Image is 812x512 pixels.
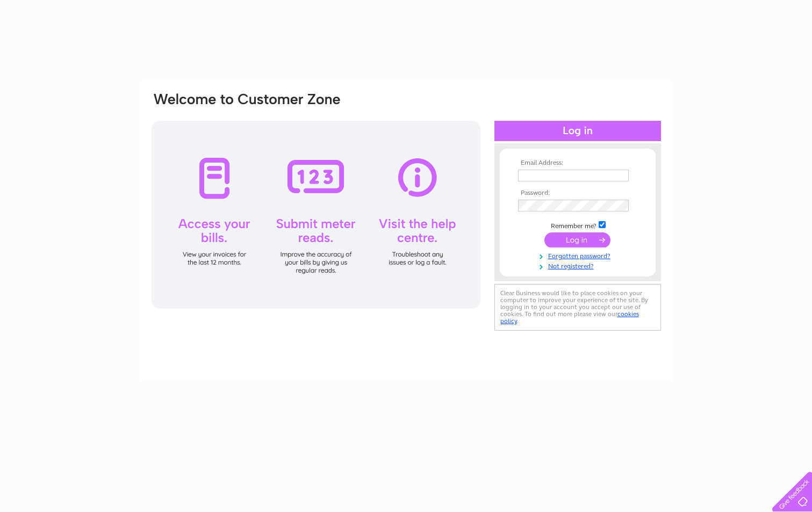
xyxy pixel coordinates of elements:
[544,232,610,247] input: Submit
[515,189,640,197] th: Password:
[515,220,640,230] td: Remember me?
[518,260,640,270] a: Not registered?
[494,284,661,331] div: Clear Business would like to place cookies on your computer to improve your experience of the sit...
[518,250,640,260] a: Forgotten password?
[500,310,639,325] a: cookies policy
[515,159,640,167] th: Email Address:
